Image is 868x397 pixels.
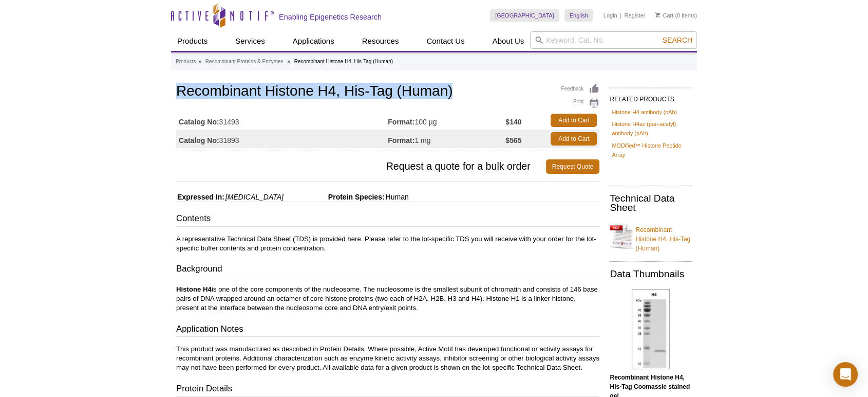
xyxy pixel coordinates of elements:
p: A representative Technical Data Sheet (TDS) is provided here. Please refer to the lot-specific TD... [176,234,599,253]
td: 100 µg [388,111,505,130]
li: | [620,9,621,22]
a: MODified™ Histone Peptide Array [612,141,690,159]
strong: Catalog No: [179,136,219,145]
p: This product was manufactured as described in Protein Details. Where possible, Active Motif has d... [176,345,599,372]
span: Human [384,193,408,201]
h3: Background [176,263,599,277]
a: Recombinant Proteins & Enzymes [205,57,284,66]
strong: $565 [505,136,521,145]
h2: Enabling Epigenetics Research [279,12,382,22]
a: Products [171,31,214,51]
a: [GEOGRAPHIC_DATA] [490,9,559,22]
a: Histone H4ac (pan-acetyl) antibody (pAb) [612,119,690,138]
li: » [287,59,290,64]
span: Expressed In: [176,193,224,201]
a: Histone H4 antibody (pAb) [612,107,677,117]
h2: RELATED PRODUCTS [610,87,692,106]
a: Add to Cart [551,114,597,127]
span: Request a quote for a bulk order [176,159,546,174]
strong: Catalog No: [179,117,219,127]
a: Request Quote [546,159,600,174]
span: Search [663,36,692,44]
img: Your Cart [655,12,660,17]
input: Keyword, Cat. No. [530,31,697,49]
strong: Format: [388,117,414,127]
a: Add to Cart [551,132,597,146]
h2: Data Thumbnails [610,269,692,279]
i: [MEDICAL_DATA] [225,193,284,201]
a: Products [176,57,196,66]
a: Register [624,12,645,19]
a: Services [229,31,271,51]
a: About Us [486,31,531,51]
li: » [198,59,201,64]
a: Cart [655,12,673,19]
p: is one of the core components of the nucleosome. The nucleosome is the smallest subunit of chroma... [176,285,599,313]
strong: Format: [388,136,414,145]
div: Open Intercom Messenger [833,362,858,387]
li: Recombinant Histone H4, His-Tag (Human) [294,59,393,64]
h3: Contents [176,212,599,227]
a: Feedback [561,83,599,95]
h3: Application Notes [176,323,599,337]
h3: Protein Details [176,383,599,397]
a: Resources [356,31,405,51]
a: Recombinant Histone H4, His-Tag (Human) [610,219,692,253]
a: Print [561,97,599,109]
button: Search [659,35,695,45]
h2: Technical Data Sheet [610,194,692,212]
a: Applications [287,31,341,51]
h1: Recombinant Histone H4, His-Tag (Human) [176,83,599,101]
td: 31893 [176,130,388,148]
strong: Histone H4 [176,285,212,293]
a: Contact Us [420,31,470,51]
span: Protein Species: [286,193,385,201]
td: 1 mg [388,130,505,148]
li: (0 items) [655,9,697,22]
strong: $140 [505,117,521,127]
img: Recombinant Histone H4, His-Tag Coomassie gel [632,289,670,369]
td: 31493 [176,111,388,130]
a: Login [603,12,617,19]
a: English [564,9,593,22]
